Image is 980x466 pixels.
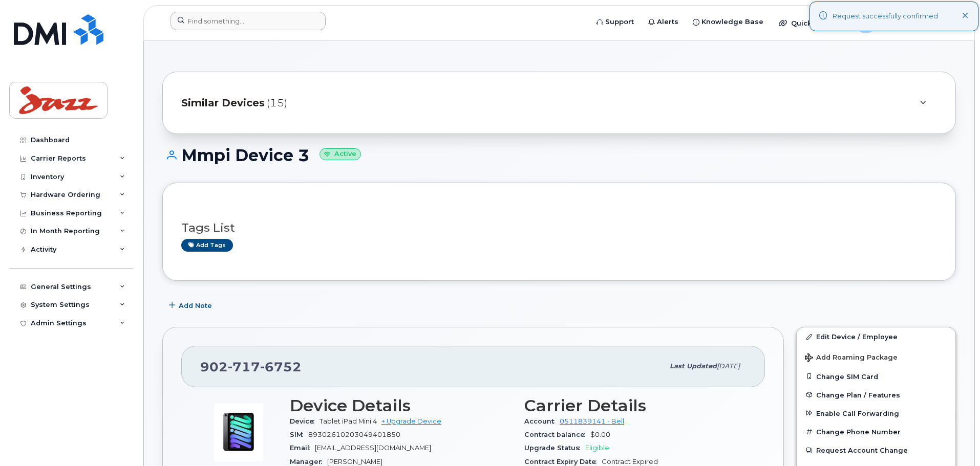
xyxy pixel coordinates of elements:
[319,417,377,425] span: Tablet iPad Mini 4
[670,362,717,370] span: Last updated
[816,409,899,417] span: Enable Call Forwarding
[290,417,319,425] span: Device
[260,359,302,374] span: 6752
[524,444,585,452] span: Upgrade Status
[208,402,269,463] img: image20231002-3703462-1a3zrlu.jpeg
[590,431,610,438] span: $0.00
[524,417,560,425] span: Account
[797,346,955,367] button: Add Roaming Package
[162,146,956,164] h1: Mmpi Device 3
[797,367,955,386] button: Change SIM Card
[267,96,287,110] span: (15)
[181,221,937,234] h3: Tags List
[228,359,260,374] span: 717
[797,327,955,346] a: Edit Device / Employee
[327,458,382,465] span: [PERSON_NAME]
[524,458,602,465] span: Contract Expiry Date
[290,458,327,465] span: Manager
[200,359,302,374] span: 902
[315,444,431,452] span: [EMAIL_ADDRESS][DOMAIN_NAME]
[797,423,955,441] button: Change Phone Number
[290,396,512,415] h3: Device Details
[524,396,747,415] h3: Carrier Details
[308,431,400,438] span: 89302610203049401850
[805,353,898,363] span: Add Roaming Package
[524,431,590,438] span: Contract balance
[833,11,938,21] div: Request successfully confirmed
[585,444,609,452] span: Eligible
[290,444,315,452] span: Email
[290,431,308,438] span: SIM
[179,301,212,310] span: Add Note
[181,96,265,110] span: Similar Devices
[717,362,740,370] span: [DATE]
[162,296,221,315] button: Add Note
[602,458,658,465] span: Contract Expired
[181,239,233,252] a: Add tags
[797,441,955,459] button: Request Account Change
[797,386,955,404] button: Change Plan / Features
[816,391,900,398] span: Change Plan / Features
[560,417,624,425] a: 0511839141 - Bell
[319,148,361,160] small: Active
[381,417,441,425] a: + Upgrade Device
[797,404,955,423] button: Enable Call Forwarding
